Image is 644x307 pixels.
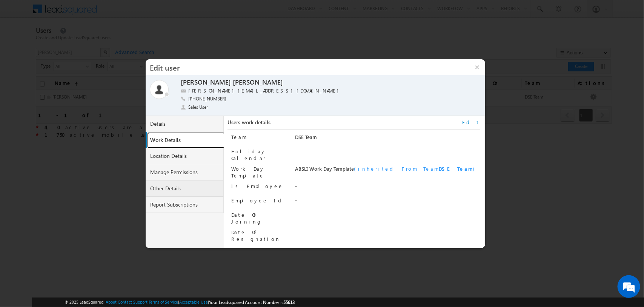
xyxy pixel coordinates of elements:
[103,233,137,243] em: Start Chat
[124,4,142,22] div: Minimize live chat window
[188,104,209,111] span: Sales User
[181,78,231,87] label: [PERSON_NAME]
[284,299,295,305] span: 55613
[231,165,265,179] label: Work Day Template
[188,96,226,103] span: [PHONE_NUMBER]
[295,165,480,176] div: ABSLI Work Day Template
[295,183,480,193] div: -
[39,40,127,49] div: Chat with us now
[231,197,284,204] label: Employee Id
[463,119,480,126] a: Edit
[231,229,280,242] label: Date Of Resignation
[146,148,224,164] a: Location Details
[13,40,32,49] img: d_60004797649_company_0_60004797649
[227,119,480,130] div: Users work details
[231,134,247,140] label: Team
[233,78,283,87] label: [PERSON_NAME]
[65,299,295,306] span: © 2025 LeadSquared | | | | |
[231,183,283,189] label: Is Employee
[146,116,224,132] a: Details
[179,299,208,304] a: Acceptable Use
[146,59,469,75] h3: Edit user
[231,211,262,225] label: Date Of Joining
[439,165,473,172] b: DSE Team
[118,299,148,304] a: Contact Support
[149,299,178,304] a: Terms of Service
[469,59,485,75] button: ×
[295,197,480,208] div: -
[354,165,474,172] span: (inherited From Team )
[146,180,224,197] a: Other Details
[231,148,266,161] label: Holiday Calendar
[147,132,226,148] a: Work Details
[10,70,138,226] textarea: Type your message and hit 'Enter'
[146,197,224,213] a: Report Subscriptions
[188,87,343,94] label: [PERSON_NAME][EMAIL_ADDRESS][DOMAIN_NAME]
[146,164,224,180] a: Manage Permissions
[106,299,117,304] a: About
[295,134,480,144] div: DSE Team
[209,299,295,305] span: Your Leadsquared Account Number is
